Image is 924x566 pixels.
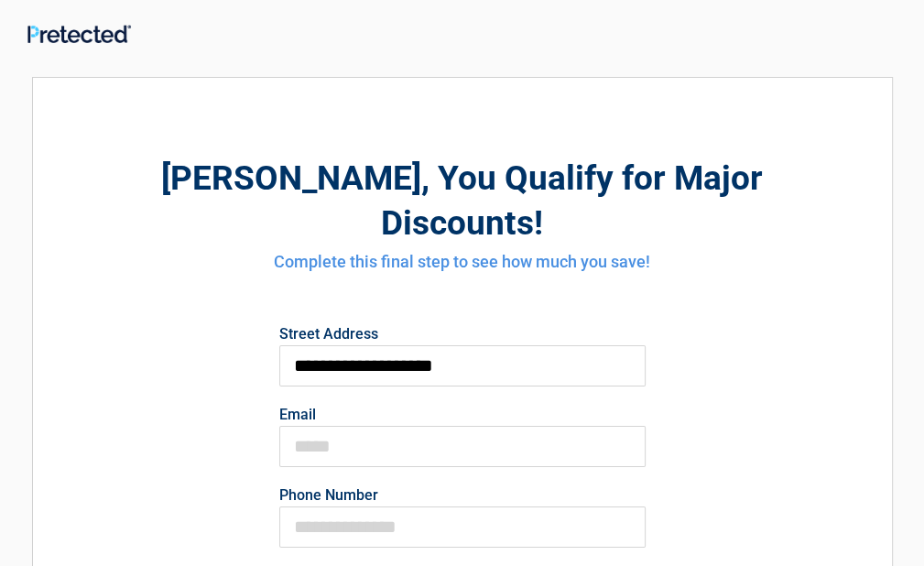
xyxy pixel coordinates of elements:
label: Phone Number [279,488,646,503]
span: [PERSON_NAME] [161,158,421,198]
img: Main Logo [27,25,131,43]
h2: , You Qualify for Major Discounts! [134,156,791,245]
label: Street Address [279,327,646,342]
label: Email [279,408,646,422]
h4: Complete this final step to see how much you save! [134,250,791,274]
